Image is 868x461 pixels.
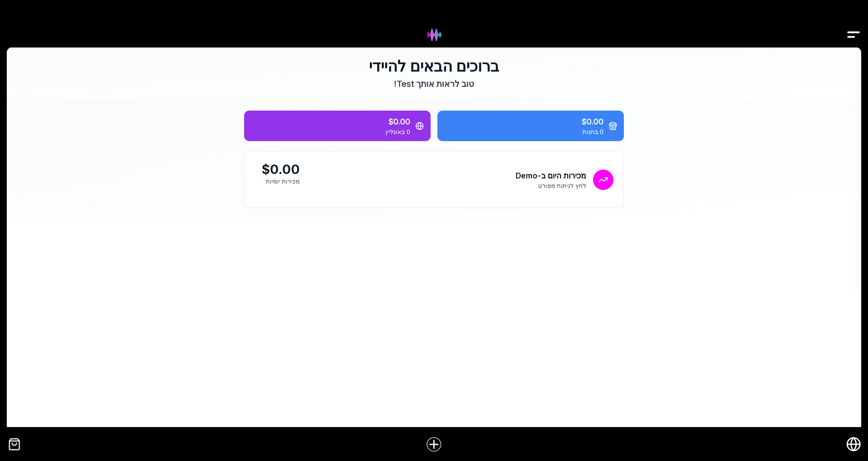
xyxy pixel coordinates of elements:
[394,79,474,89] span: טוב לראות אותך Test !
[421,431,447,458] a: הוסף פריט
[251,128,410,136] div: 0 באונליין
[426,436,442,453] img: הוסף פריט
[846,437,861,452] a: חנות אונליין
[7,437,22,452] img: קופה
[515,170,586,181] h2: מכירות היום ב-Demo
[444,116,604,128] div: $0.00
[421,22,447,48] img: Hydee Logo
[255,177,300,186] div: מכירות יומיות
[444,128,604,136] div: 0 בחנות
[255,162,300,177] div: $0.00
[515,181,586,190] p: לחץ לניתוח מפורט
[846,22,861,48] img: Drawer
[244,58,624,75] h1: ברוכים הבאים להיידי
[846,16,861,32] button: Drawer
[251,116,410,128] div: $0.00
